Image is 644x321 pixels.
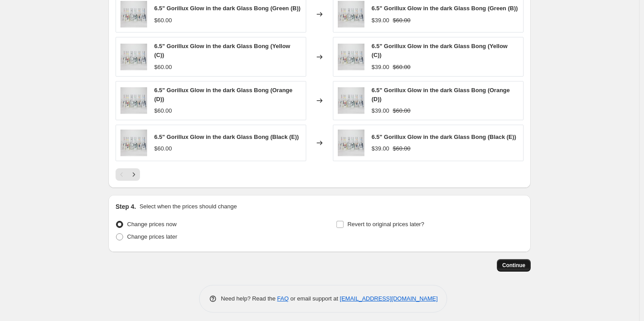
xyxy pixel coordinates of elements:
[127,233,177,240] span: Change prices later
[154,87,292,102] span: 6.5" Gorillux Glow in the dark Glass Bong (Orange (D))
[372,5,518,12] span: 6.5" Gorillux Glow in the dark Glass Bong (Green (B))
[372,16,389,25] div: $39.00
[338,1,364,28] img: 20250710-1-13_80x.jpg
[340,295,438,302] a: [EMAIL_ADDRESS][DOMAIN_NAME]
[128,168,140,181] button: Next
[154,43,290,58] span: 6.5" Gorillux Glow in the dark Glass Bong (Yellow (C))
[372,106,389,115] div: $39.00
[348,221,424,228] span: Revert to original prices later?
[338,87,364,114] img: 20250710-1-13_80x.jpg
[120,87,147,114] img: 20250710-1-13_80x.jpg
[338,44,364,70] img: 20250710-1-13_80x.jpg
[289,295,340,302] span: or email support at
[154,134,299,140] span: 6.5" Gorillux Glow in the dark Glass Bong (Black (E))
[393,63,411,72] strike: $60.00
[154,63,172,72] div: $60.00
[277,295,289,302] a: FAQ
[116,168,140,181] nav: Pagination
[372,144,389,153] div: $39.00
[154,106,172,115] div: $60.00
[393,16,411,25] strike: $60.00
[393,106,411,115] strike: $60.00
[120,130,147,156] img: 20250710-1-13_80x.jpg
[140,202,237,211] p: Select when the prices should change
[372,87,510,102] span: 6.5" Gorillux Glow in the dark Glass Bong (Orange (D))
[127,221,176,228] span: Change prices now
[338,130,364,156] img: 20250710-1-13_80x.jpg
[154,144,172,153] div: $60.00
[221,295,277,302] span: Need help? Read the
[497,259,531,272] button: Continue
[154,16,172,25] div: $60.00
[372,43,508,58] span: 6.5" Gorillux Glow in the dark Glass Bong (Yellow (C))
[120,1,147,28] img: 20250710-1-13_80x.jpg
[393,144,411,153] strike: $60.00
[502,262,525,269] span: Continue
[120,44,147,70] img: 20250710-1-13_80x.jpg
[372,63,389,72] div: $39.00
[372,134,516,140] span: 6.5" Gorillux Glow in the dark Glass Bong (Black (E))
[154,5,300,12] span: 6.5" Gorillux Glow in the dark Glass Bong (Green (B))
[116,202,136,211] h2: Step 4.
